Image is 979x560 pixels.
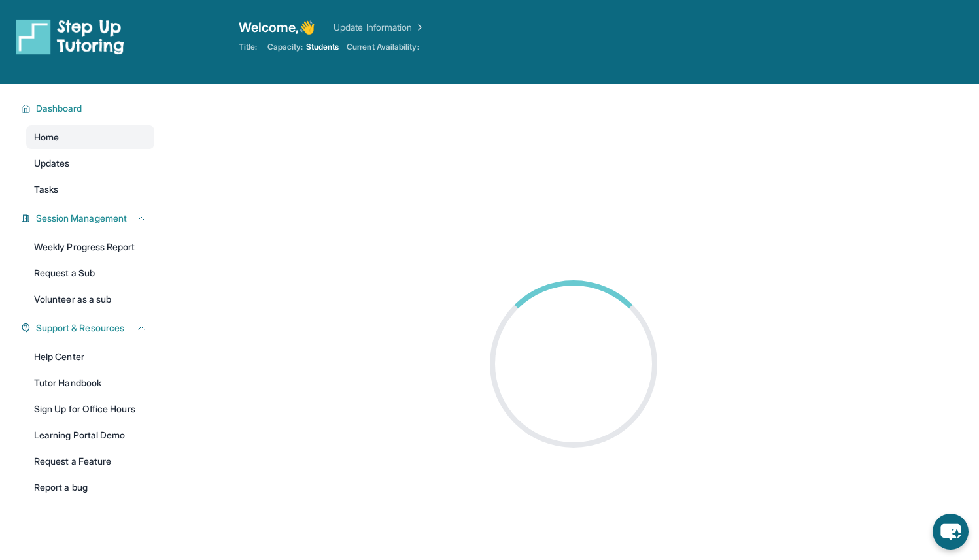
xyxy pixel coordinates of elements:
a: Request a Feature [26,450,154,473]
span: Capacity: [267,42,303,52]
span: Home [34,131,59,144]
a: Updates [26,152,154,175]
button: chat-button [933,514,969,550]
span: Session Management [36,212,127,225]
span: Title: [239,42,257,52]
a: Update Information [334,21,425,34]
span: Tasks [34,183,58,196]
span: Students [306,42,339,52]
span: Updates [34,157,70,170]
img: logo [16,18,124,55]
span: Dashboard [36,102,82,115]
a: Volunteer as a sub [26,288,154,311]
a: Weekly Progress Report [26,235,154,259]
button: Dashboard [31,102,146,115]
button: Session Management [31,212,146,225]
a: Tasks [26,178,154,201]
span: Welcome, 👋 [239,18,316,37]
a: Report a bug [26,476,154,499]
a: Learning Portal Demo [26,423,154,447]
a: Sign Up for Office Hours [26,397,154,421]
a: Request a Sub [26,261,154,285]
a: Tutor Handbook [26,371,154,395]
a: Home [26,125,154,149]
a: Help Center [26,345,154,369]
span: Support & Resources [36,321,124,335]
img: Chevron Right [412,21,425,34]
span: Current Availability: [347,42,419,52]
button: Support & Resources [31,321,146,335]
